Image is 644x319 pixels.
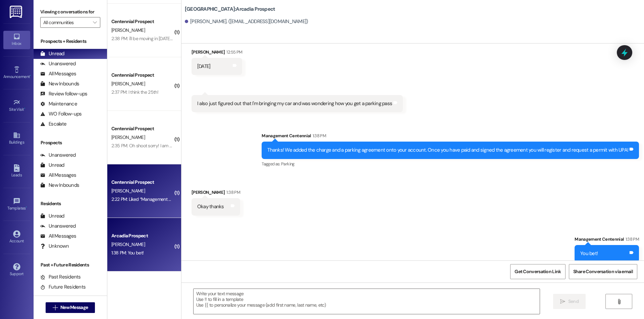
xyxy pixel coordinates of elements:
[560,299,565,304] i: 
[111,188,145,194] span: [PERSON_NAME]
[34,200,107,207] div: Residents
[311,132,326,139] div: 1:38 PM
[111,125,173,132] div: Centennial Prospect
[573,268,633,275] span: Share Conversation via email
[197,63,211,70] div: [DATE]
[40,50,64,57] div: Unread
[111,196,244,202] div: 2:22 PM: Liked “Management Centennial (Centennial): Great thanks!”
[40,243,69,250] div: Unknown
[26,205,27,210] span: •
[111,81,145,87] span: [PERSON_NAME]
[111,35,262,42] div: 2:38 PM: i'll be moving in [DATE]! that's the day we are able to move in correct?
[616,299,622,304] i: 
[24,106,25,111] span: •
[34,38,107,45] div: Prospects + Residents
[3,228,30,246] a: Account
[262,159,639,169] div: Tagged as:
[515,268,561,275] span: Get Conversation Link
[30,73,31,78] span: •
[34,139,107,146] div: Prospects
[111,179,173,186] div: Centennial Prospect
[568,298,579,305] span: Send
[225,49,242,56] div: 12:55 PM
[53,305,58,310] i: 
[40,70,76,77] div: All Messages
[553,294,586,309] button: Send
[40,7,100,17] label: Viewing conversations for
[46,302,95,313] button: New Message
[93,20,97,25] i: 
[262,132,639,142] div: Management Centennial
[225,189,240,196] div: 1:38 PM
[111,27,145,33] span: [PERSON_NAME]
[111,134,145,140] span: [PERSON_NAME]
[40,284,86,291] div: Future Residents
[267,147,628,154] div: Thanks! We added the charge and a parking agreement onto your account. Once you have paid and sig...
[40,273,81,281] div: Past Residents
[3,162,30,180] a: Leads
[111,250,144,256] div: 1:38 PM: You bet!
[111,18,173,25] div: Centennial Prospect
[40,121,66,128] div: Escalate
[40,60,76,67] div: Unanswered
[3,261,30,279] a: Support
[185,6,275,13] b: [GEOGRAPHIC_DATA]: Arcadia Prospect
[34,261,107,268] div: Past + Future Residents
[40,100,77,107] div: Maintenance
[40,80,79,87] div: New Inbounds
[40,172,76,179] div: All Messages
[43,17,90,28] input: All communities
[3,130,30,148] a: Buildings
[185,18,308,25] div: [PERSON_NAME]. ([EMAIL_ADDRESS][DOMAIN_NAME])
[10,6,23,18] img: ResiDesk Logo
[111,89,158,95] div: 2:37 PM: I think the 25th!
[40,223,76,230] div: Unanswered
[3,195,30,214] a: Templates •
[111,241,145,247] span: [PERSON_NAME]
[40,233,76,240] div: All Messages
[40,152,76,159] div: Unanswered
[60,304,88,311] span: New Message
[111,72,173,79] div: Centennial Prospect
[192,189,240,198] div: [PERSON_NAME]
[197,100,392,107] div: I also just figured out that I'm bringing my car and was wondering how you get a parking pass
[510,264,565,279] button: Get Conversation Link
[192,49,242,58] div: [PERSON_NAME]
[3,97,30,115] a: Site Visit •
[111,232,173,239] div: Arcadia Prospect
[575,236,639,245] div: Management Centennial
[3,31,30,49] a: Inbox
[569,264,637,279] button: Share Conversation via email
[40,110,82,117] div: WO Follow-ups
[111,143,267,149] div: 2:35 PM: Oh shoot sorry! I am planning [DATE] during my time slot from 9-10 AM!
[40,162,64,169] div: Unread
[197,203,224,210] div: Okay thanks
[624,236,639,243] div: 1:38 PM
[40,213,64,220] div: Unread
[40,182,79,189] div: New Inbounds
[281,161,294,167] span: Parking
[580,250,598,257] div: You bet!
[40,90,87,97] div: Review follow-ups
